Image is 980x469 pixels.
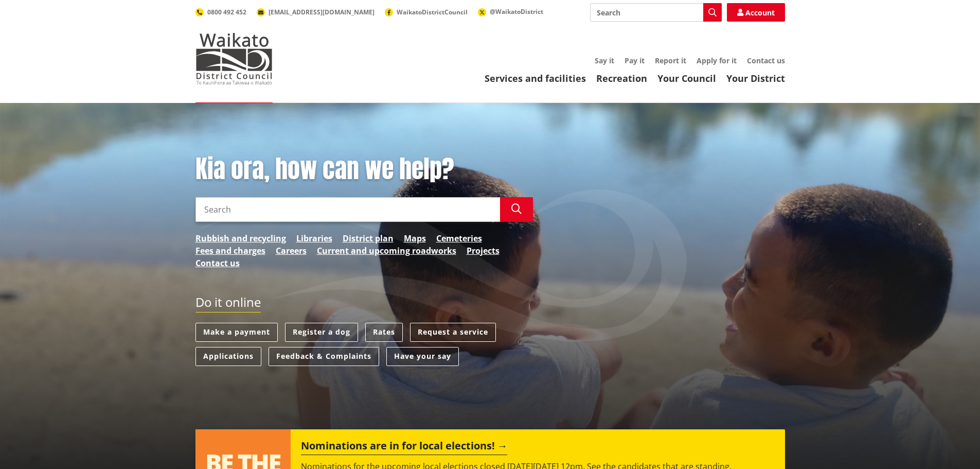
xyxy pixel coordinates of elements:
[590,3,722,22] input: Search input
[343,232,394,245] a: District plan
[397,8,468,16] span: WaikatoDistrictCouncil
[301,440,507,455] h2: Nominations are in for local elections!
[727,3,785,22] a: Account
[195,295,261,313] h2: Do it online
[269,8,375,16] span: [EMAIL_ADDRESS][DOMAIN_NAME]
[317,245,456,257] a: Current and upcoming roadworks
[385,8,468,16] a: WaikatoDistrictCouncil
[195,197,500,222] input: Search input
[625,56,645,65] a: Pay it
[285,323,358,342] a: Register a dog
[269,347,379,366] a: Feedback & Complaints
[195,154,533,184] h1: Kia ora, how can we help?
[467,245,500,257] a: Projects
[365,323,403,342] a: Rates
[257,8,375,16] a: [EMAIL_ADDRESS][DOMAIN_NAME]
[195,8,246,16] a: 0800 492 452
[207,8,246,16] span: 0800 492 452
[595,56,614,65] a: Say it
[726,72,785,84] a: Your District
[485,72,586,84] a: Services and facilities
[195,323,278,342] a: Make a payment
[436,232,482,245] a: Cemeteries
[747,56,785,65] a: Contact us
[195,347,261,366] a: Applications
[386,347,459,366] a: Have your say
[195,33,273,84] img: Waikato District Council - Te Kaunihera aa Takiwaa o Waikato
[657,72,716,84] a: Your Council
[410,323,496,342] a: Request a service
[276,245,307,257] a: Careers
[195,232,286,245] a: Rubbish and recycling
[655,56,686,65] a: Report it
[478,7,543,16] a: @WaikatoDistrict
[596,72,647,84] a: Recreation
[404,232,426,245] a: Maps
[195,245,265,257] a: Fees and charges
[490,7,543,16] span: @WaikatoDistrict
[697,56,737,65] a: Apply for it
[296,232,332,245] a: Libraries
[195,257,240,269] a: Contact us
